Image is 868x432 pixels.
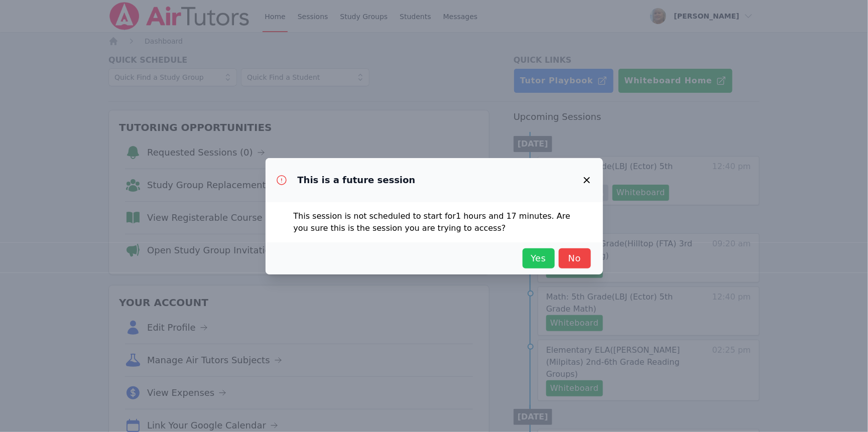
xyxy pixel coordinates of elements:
p: This session is not scheduled to start for 1 hours and 17 minutes . Are you sure this is the sess... [294,210,575,234]
h3: This is a future session [298,174,416,186]
button: No [559,248,591,268]
button: Yes [523,248,555,268]
span: No [564,251,586,265]
span: Yes [528,251,550,265]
